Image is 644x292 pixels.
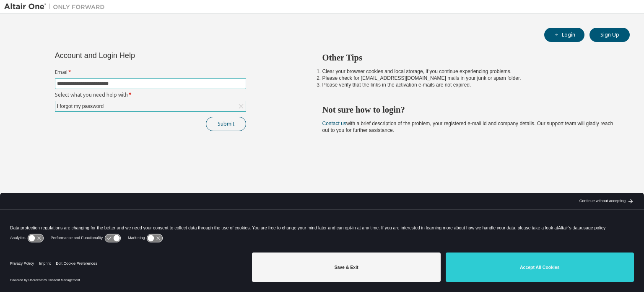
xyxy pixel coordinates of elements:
[544,28,584,42] button: Login
[322,52,615,63] h2: Other Tips
[322,82,615,88] li: Please verify that the links in the activation e-mails are not expired.
[55,69,246,76] label: Email
[322,68,615,75] li: Clear your browser cookies and local storage, if you continue experiencing problems.
[56,102,105,111] div: I forgot my password
[206,117,246,131] button: Submit
[4,3,109,11] img: Altair One
[55,52,208,59] div: Account and Login Help
[322,121,346,126] a: Contact us
[322,75,615,82] li: Please check for [EMAIL_ADDRESS][DOMAIN_NAME] mails in your junk or spam folder.
[589,28,630,42] button: Sign Up
[55,92,246,98] label: Select what you need help with
[322,121,613,133] span: with a brief description of the problem, your registered e-mail id and company details. Our suppo...
[322,104,615,115] h2: Not sure how to login?
[55,101,246,111] div: I forgot my password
